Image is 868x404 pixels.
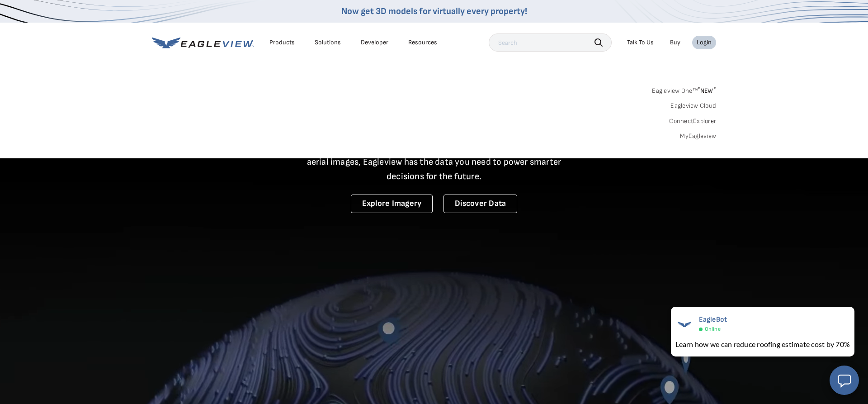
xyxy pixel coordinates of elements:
[489,33,612,52] input: Search
[269,38,295,47] div: Products
[669,117,716,125] a: ConnectExplorer
[296,140,572,184] p: A new era starts here. Built on more than 3.5 billion high-resolution aerial images, Eagleview ha...
[670,102,716,110] a: Eagleview Cloud
[408,38,437,47] div: Resources
[698,87,716,95] span: NEW
[699,315,727,324] span: EagleBot
[675,339,850,350] div: Learn how we can reduce roofing estimate cost by 70%
[341,6,527,17] a: Now get 3D models for virtually every property!
[652,84,716,95] a: Eagleview One™*NEW*
[361,38,388,47] a: Developer
[675,315,693,333] img: EagleBot
[697,38,712,47] div: Login
[705,326,721,333] span: Online
[680,132,716,140] a: MyEagleview
[315,38,341,47] div: Solutions
[351,195,433,213] a: Explore Imagery
[443,195,517,213] a: Discover Data
[830,366,859,395] button: Open chat window
[627,38,654,47] div: Talk To Us
[670,38,680,47] a: Buy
